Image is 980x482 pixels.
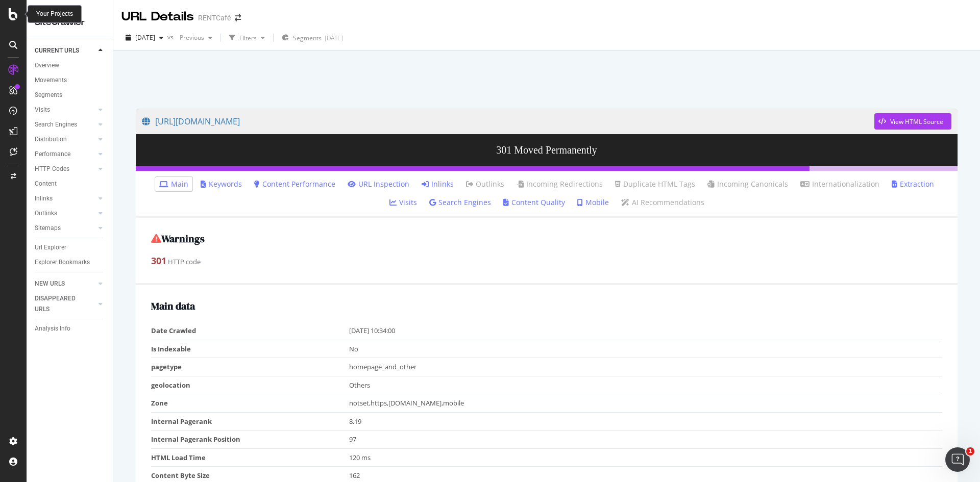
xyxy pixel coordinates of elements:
a: URL Inspection [348,179,409,189]
h3: 301 Moved Permanently [136,134,958,166]
a: Mobile [577,197,609,208]
div: DISAPPEARED URLS [35,293,86,315]
div: Sitemaps [35,223,61,234]
div: URL Details [121,8,194,26]
a: Content Quality [503,197,565,208]
span: 2025 Sep. 17th [135,33,155,42]
a: Explorer Bookmarks [35,257,106,268]
a: Sitemaps [35,223,95,234]
div: Url Explorer [35,242,66,253]
a: Content Performance [254,179,335,189]
a: Extraction [892,179,934,189]
span: Previous [176,33,204,42]
button: Filters [225,30,269,46]
div: NEW URLS [35,278,65,289]
a: CURRENT URLS [35,45,95,56]
a: Duplicate HTML Tags [615,179,695,189]
td: Zone [151,394,349,413]
td: No [349,340,943,358]
td: Internal Pagerank [151,412,349,430]
div: Content [35,179,57,189]
a: DISAPPEARED URLS [35,293,95,315]
a: Url Explorer [35,242,106,253]
div: Inlinks [35,193,53,204]
td: Internal Pagerank Position [151,430,349,449]
div: HTTP Codes [35,164,69,174]
td: pagetype [151,358,349,376]
a: Analysis Info [35,323,106,334]
button: View HTML Source [874,113,951,130]
a: Distribution [35,134,95,145]
td: Others [349,376,943,394]
button: [DATE] [121,30,167,46]
a: Performance [35,149,95,160]
div: View HTML Source [890,117,943,126]
a: Search Engines [35,119,95,130]
div: Movements [35,75,67,86]
span: Segments [293,34,322,42]
div: CURRENT URLS [35,45,79,56]
div: Performance [35,149,70,160]
td: 120 ms [349,448,943,467]
td: geolocation [151,376,349,394]
td: 8.19 [349,412,943,430]
div: Outlinks [35,208,57,219]
a: HTTP Codes [35,164,95,174]
a: Outlinks [466,179,504,189]
a: Main [159,179,188,189]
div: Search Engines [35,119,77,130]
a: [URL][DOMAIN_NAME] [142,109,874,134]
a: Outlinks [35,208,95,219]
div: Distribution [35,134,67,145]
div: arrow-right-arrow-left [235,14,241,21]
a: Incoming Canonicals [707,179,788,189]
td: Is Indexable [151,340,349,358]
div: Visits [35,105,50,115]
a: Inlinks [35,193,95,204]
h2: Main data [151,300,942,312]
a: Content [35,179,106,189]
a: Inlinks [422,179,454,189]
strong: 301 [151,255,166,267]
td: [DATE] 10:34:00 [349,322,943,340]
td: notset,https,[DOMAIN_NAME],mobile [349,394,943,413]
div: Your Projects [36,10,73,18]
button: Previous [176,30,216,46]
div: Segments [35,90,62,100]
a: Search Engines [429,197,491,208]
button: Segments[DATE] [278,30,347,46]
span: vs [167,33,176,41]
a: NEW URLS [35,278,95,289]
a: Visits [389,197,417,208]
a: AI Recommendations [621,197,704,208]
a: Segments [35,90,106,100]
a: Visits [35,105,95,115]
div: RENTCafé [198,13,231,23]
td: HTML Load Time [151,448,349,467]
td: Date Crawled [151,322,349,340]
div: Explorer Bookmarks [35,257,90,268]
td: homepage_and_other [349,358,943,376]
div: Analysis Info [35,323,70,334]
iframe: Intercom live chat [945,447,970,472]
a: Overview [35,60,106,71]
div: HTTP code [151,255,942,268]
div: [DATE] [325,34,343,42]
a: Internationalization [800,179,879,189]
td: 97 [349,430,943,449]
div: Filters [239,34,257,42]
a: Keywords [201,179,242,189]
div: Overview [35,60,59,71]
a: Incoming Redirections [517,179,603,189]
span: 1 [966,447,974,455]
a: Movements [35,75,106,86]
h2: Warnings [151,233,942,244]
